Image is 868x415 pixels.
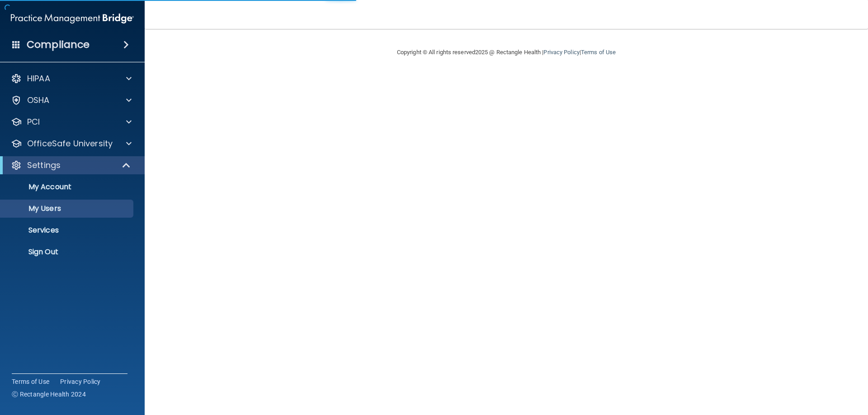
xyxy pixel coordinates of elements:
[6,204,129,213] p: My Users
[27,117,40,127] p: PCI
[27,95,50,106] p: OSHA
[6,247,129,256] p: Sign Out
[27,138,113,149] p: OfficeSafe University
[11,9,134,28] img: PMB logo
[60,377,101,386] a: Privacy Policy
[12,377,49,386] a: Terms of Use
[27,73,50,84] p: HIPAA
[581,49,616,56] a: Terms of Use
[27,160,61,171] p: Settings
[6,182,129,191] p: My Account
[6,226,129,235] p: Services
[11,138,132,149] a: OfficeSafe University
[27,38,90,51] h4: Compliance
[11,73,132,84] a: HIPAA
[11,160,131,171] a: Settings
[341,38,671,67] div: Copyright © All rights reserved 2025 @ Rectangle Health | |
[543,49,579,56] a: Privacy Policy
[11,95,132,106] a: OSHA
[12,390,86,399] span: Ⓒ Rectangle Health 2024
[11,117,132,127] a: PCI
